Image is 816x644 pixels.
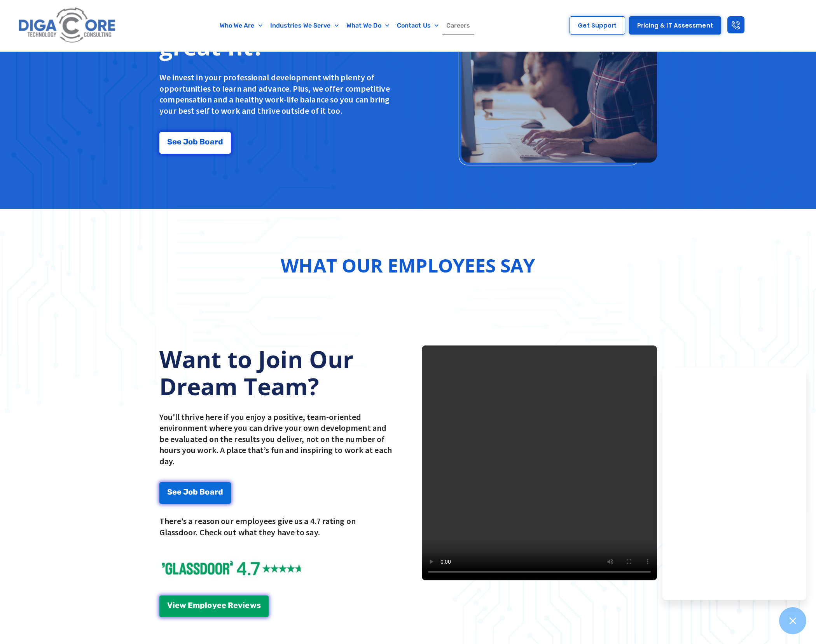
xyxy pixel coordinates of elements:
[216,17,266,35] a: Who We Are
[193,488,198,496] span: b
[570,16,625,35] a: Get Support
[257,601,261,609] span: s
[159,595,269,617] a: View Employee Reviews
[159,132,231,154] a: See Job Board
[167,601,173,609] span: V
[222,601,226,609] span: e
[233,601,238,609] span: e
[167,488,172,496] span: S
[266,17,342,35] a: Industries We Serve
[243,601,245,609] span: i
[188,138,193,146] span: o
[210,488,215,496] span: a
[188,601,193,609] span: E
[173,601,175,609] span: i
[342,17,393,35] a: What We Do
[210,138,215,146] span: a
[637,23,713,28] span: Pricing & IT Assessment
[629,16,721,35] a: Pricing & IT Assessment
[159,72,395,116] p: We invest in your professional development with plenty of opportunities to learn and advance. Plu...
[193,601,200,609] span: m
[172,488,177,496] span: e
[218,138,223,146] span: d
[218,488,223,496] span: d
[16,4,119,47] img: Digacore logo 1
[175,601,180,609] span: e
[442,17,474,35] a: Careers
[200,601,205,609] span: p
[205,138,210,146] span: o
[159,345,395,400] h2: Want to Join Our Dream Team?
[245,601,250,609] span: e
[662,367,806,600] iframe: Chatgenie Messenger
[205,488,210,496] span: o
[180,601,186,609] span: w
[578,23,617,28] span: Get Support
[207,601,212,609] span: o
[159,516,395,538] p: There’s a reason our employees give us a 4.7 rating on Glassdoor. Check out what they have to say.
[205,601,207,609] span: l
[228,601,233,609] span: R
[183,138,188,146] span: J
[159,553,312,584] img: Glassdoor Reviews
[167,138,172,146] span: S
[193,138,198,146] span: b
[188,488,193,496] span: o
[238,601,243,609] span: v
[215,138,218,146] span: r
[215,488,218,496] span: r
[159,17,531,35] nav: Menu
[183,488,188,496] span: J
[393,17,442,35] a: Contact Us
[250,601,257,609] span: w
[172,138,177,146] span: e
[217,601,222,609] span: e
[199,488,205,496] span: B
[159,411,395,467] p: You'll thrive here if you enjoy a positive, team-oriented environment where you can drive your ow...
[159,482,231,504] a: See Job Board
[177,138,182,146] span: e
[212,601,217,609] span: y
[281,252,535,279] h2: What Our Employees Say
[199,138,205,146] span: B
[177,488,182,496] span: e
